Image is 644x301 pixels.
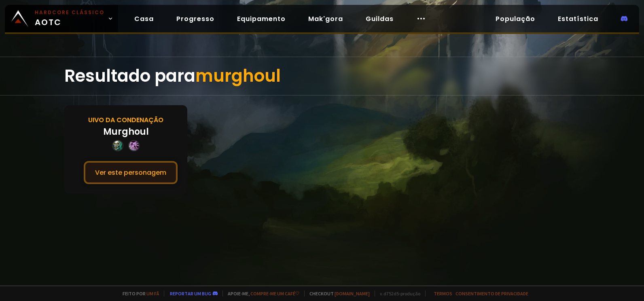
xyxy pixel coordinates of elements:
font: AOTC [35,16,104,28]
div: Resultado para [64,57,580,95]
a: Termos [434,290,452,297]
a: Guildas [359,11,400,27]
font: v.d752d5-produção [380,290,420,297]
a: Consentimento de Privacidade [455,290,528,297]
small: Hardcore Clássico [35,9,104,16]
a: Hardcore ClássicoAOTC [5,5,118,32]
a: População [489,11,542,27]
a: Estatística [551,11,605,27]
a: compre-me um café [250,290,299,297]
a: Reportar um bug [170,290,211,297]
div: Murghoul [103,125,149,138]
span: Apoie-me, [222,290,299,297]
div: Uivo da Condenação [88,115,163,125]
a: [DOMAIN_NAME] [335,290,370,297]
a: Equipamento [231,11,292,27]
button: Ver este personagem [84,161,178,184]
font: Checkout [309,290,370,297]
a: Mak'gora [302,11,350,27]
a: Casa [128,11,160,27]
span: murghoul [195,64,281,88]
a: um fã [146,290,159,297]
a: Progresso [170,11,221,27]
font: Feito por [123,290,159,297]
